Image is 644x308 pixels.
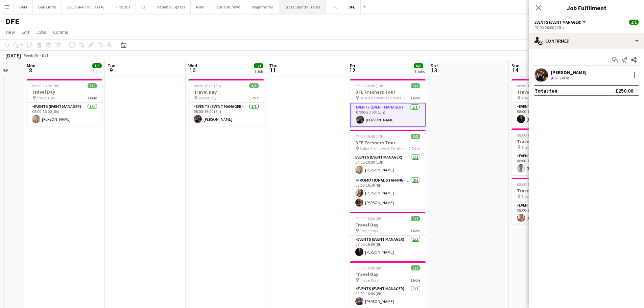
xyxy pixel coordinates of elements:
[27,89,102,95] h3: Travel Day
[249,95,259,100] span: 1 Role
[22,29,29,35] span: Edit
[350,153,426,176] app-card-role: Events (Event Manager)1/107:00-20:00 (13h)[PERSON_NAME]
[350,285,426,308] app-card-role: Events (Event Manager)1/108:00-16:00 (8h)[PERSON_NAME]
[534,20,581,25] span: Events (Event Manager)
[350,212,426,259] app-job-card: 08:00-16:00 (8h)1/1Travel Day Travel Day1 RoleEvents (Event Manager)1/108:00-16:00 (8h)[PERSON_NAME]
[414,69,425,74] div: 4 Jobs
[254,69,263,74] div: 1 Job
[615,87,633,94] div: £250.00
[27,79,102,126] app-job-card: 08:00-16:00 (8h)1/1Travel Day Travel Day1 RoleEvents (Event Manager)1/108:00-16:00 (8h)[PERSON_NAME]
[521,194,540,199] span: Travel Day
[187,66,197,74] span: 10
[110,0,136,14] button: First Bus
[410,278,420,283] span: 1 Role
[42,53,49,58] div: BST
[19,28,32,37] a: Edit
[27,63,35,69] span: Mon
[350,176,426,209] app-card-role: Promotional Staffing (Brand Ambassadors)2/208:30-16:30 (8h)[PERSON_NAME][PERSON_NAME]
[5,52,21,59] div: [DATE]
[511,178,587,224] app-job-card: 08:00-16:00 (8h)1/1Travel Day Travel Day1 RoleEvents (Event Manager)1/108:00-16:00 (8h)[PERSON_NAME]
[188,89,264,95] h3: Travel Day
[343,0,361,14] button: DFE
[350,261,426,308] app-job-card: 08:00-16:00 (8h)1/1Travel Day Travel Day1 RoleEvents (Event Manager)1/108:00-16:00 (8h)[PERSON_NAME]
[517,133,544,138] span: 08:00-16:00 (8h)
[36,29,46,35] span: Jobs
[511,103,587,126] app-card-role: Events (Event Manager)1/108:00-16:00 (8h)[PERSON_NAME]
[350,222,426,228] h3: Travel Day
[511,79,587,126] app-job-card: 08:00-16:00 (8h)1/1Travel Day Travel Day1 RoleEvents (Event Manager)1/108:00-16:00 (8h)[PERSON_NAME]
[93,69,101,74] div: 1 Job
[62,0,110,14] button: [GEOGRAPHIC_DATA]
[511,152,587,175] app-card-role: Events (Event Manager)1/108:00-16:00 (8h)[PERSON_NAME]
[136,0,151,14] button: IQ
[33,0,62,14] button: BarBurrito
[326,0,343,14] button: TPE
[92,63,102,68] span: 1/1
[53,29,68,35] span: Comms
[254,63,263,68] span: 1/1
[191,0,210,14] button: Nido
[511,128,587,175] app-job-card: 08:00-16:00 (8h)1/1Travel Day Travel Day1 RoleEvents (Event Manager)1/108:00-16:00 (8h)[PERSON_NAME]
[188,103,264,126] app-card-role: Events (Event Manager)1/108:00-16:00 (8h)[PERSON_NAME]
[350,79,426,127] app-job-card: 07:00-20:00 (13h)1/1DFE Freshers Tour Bright Networks Careers Event1 RoleEvents (Event Manager)1/...
[14,0,33,14] button: BAM
[88,83,97,88] span: 1/1
[534,20,587,25] button: Events (Event Manager)
[350,236,426,259] app-card-role: Events (Event Manager)1/108:00-16:00 (8h)[PERSON_NAME]
[529,3,644,12] h3: Job Fulfilment
[534,87,557,94] div: Total fee
[510,66,520,74] span: 14
[355,83,385,88] span: 07:00-20:00 (13h)
[411,216,420,221] span: 1/1
[534,25,639,30] div: 07:00-20:00 (13h)
[188,79,264,126] app-job-card: 08:00-16:00 (8h)1/1Travel Day Travel Day1 RoleEvents (Event Manager)1/108:00-16:00 (8h)[PERSON_NAME]
[349,66,355,74] span: 12
[629,20,639,25] span: 1/1
[106,66,115,74] span: 9
[360,146,409,151] span: Salford University Freshers Fair
[198,95,217,100] span: Travel Day
[355,134,385,139] span: 07:00-20:00 (13h)
[26,66,35,74] span: 8
[517,182,544,187] span: 08:00-16:00 (8h)
[355,265,383,270] span: 08:00-16:00 (8h)
[22,53,39,58] span: Week 36
[360,95,410,100] span: Bright Networks Careers Event
[3,28,18,37] a: View
[350,271,426,277] h3: Travel Day
[511,138,587,144] h3: Travel Day
[5,16,19,26] h1: DFE
[411,134,420,139] span: 3/3
[246,0,279,14] button: Wagamama
[269,63,278,69] span: Thu
[188,63,197,69] span: Wed
[33,28,49,37] a: Jobs
[558,75,570,81] div: 14km
[350,63,355,69] span: Fri
[360,228,378,233] span: Travel Day
[430,66,438,74] span: 13
[511,202,587,224] app-card-role: Events (Event Manager)1/108:00-16:00 (8h)[PERSON_NAME]
[151,0,191,14] button: National Express
[521,95,540,100] span: Travel Day
[521,145,540,150] span: Travel Day
[279,0,326,14] button: Cross Country Trains
[410,228,420,233] span: 1 Role
[108,63,115,69] span: Tue
[360,278,378,283] span: Travel Day
[268,66,278,74] span: 11
[529,33,644,49] div: Confirmed
[350,130,426,209] app-job-card: 07:00-20:00 (13h)3/3DFE Freshers Tour Salford University Freshers Fair2 RolesEvents (Event Manage...
[350,103,426,127] app-card-role: Events (Event Manager)1/107:00-20:00 (13h)[PERSON_NAME]
[355,216,383,221] span: 08:00-16:00 (8h)
[431,63,438,69] span: Sat
[555,75,557,80] span: 5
